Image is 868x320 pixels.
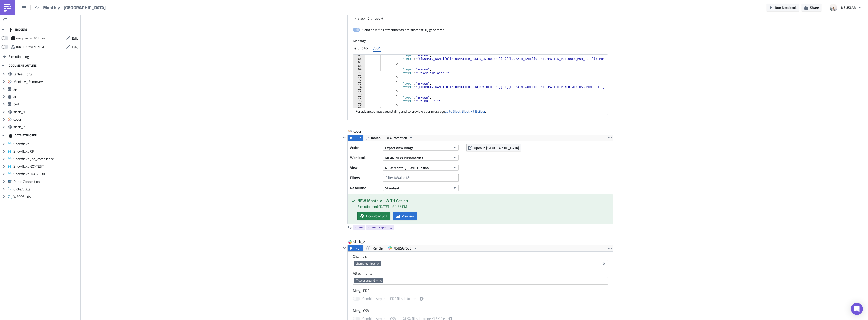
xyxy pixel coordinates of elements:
[353,75,365,78] div: 71
[16,34,45,42] div: every day for 10 times
[353,64,365,68] div: 68
[350,174,381,182] label: Filters
[355,135,362,141] span: Run
[383,165,459,171] button: NEW Monthly - WITH Casino
[72,35,78,41] span: Edit
[353,57,365,61] div: 66
[350,164,381,171] label: View
[350,144,381,151] label: Action
[341,245,347,251] button: Hide content
[353,296,425,302] label: Combine separate PDF files into one
[353,106,365,110] div: 80
[16,43,47,51] div: https://pushmetrics.io/api/v1/report/OXopK65lK0/webhook?token=5da38f4a361343769858d13efdef3015
[379,278,383,283] button: Remove Tag
[353,129,373,134] span: cover
[355,225,364,230] span: cover
[353,225,365,230] a: cover
[353,308,608,313] label: Merge CSV
[353,78,365,82] div: 72
[385,165,429,170] span: NEW Monthly - WITH Casino
[13,172,79,176] span: Snowflake-DX-AUDIT
[350,184,381,192] label: Resolution
[350,154,381,161] label: Workbook
[373,44,381,52] div: JSON
[376,261,381,266] button: Remove Tag
[64,34,80,42] button: Edit
[356,262,375,266] span: shared-gg_jopt
[353,44,368,52] div: Text Editor
[64,43,80,51] button: Edit
[353,82,365,85] div: 73
[353,89,365,92] div: 75
[366,225,394,230] a: cover.export()
[357,204,609,209] div: Execution end: [DATE] 1:39:35 PM
[419,296,425,302] button: Combine separate PDF files into one
[363,135,415,141] button: Tableau - BI Automation
[385,145,413,150] span: Export View Image
[802,4,821,11] button: Share
[13,149,79,154] span: Snowflake CP
[353,99,365,103] div: 78
[9,131,37,140] div: DATA EXPLORER
[13,194,79,199] span: WSOPStats
[402,213,414,219] span: Preview
[356,279,378,283] span: {{ cover.export() }}
[13,164,79,169] span: Snowflake-DX-TEST
[357,199,609,203] h5: NEW Monthly - WITH Casino
[13,179,79,184] span: Demo Connection
[13,94,79,99] span: acq
[353,39,608,43] label: Message
[353,71,365,75] div: 70
[13,79,79,84] span: Monthly_Summary
[353,54,365,57] div: 65
[2,2,263,6] p: BI Automated Monthly Reports - [GEOGRAPHIC_DATA]
[362,28,445,32] div: Send only if all attachments are successfully generated.
[2,2,263,6] body: Rich Text Area. Press ALT-0 for help.
[348,135,363,141] button: Run
[13,87,79,91] span: gp
[72,44,78,50] span: Edit
[43,5,106,10] span: Monthly - [GEOGRAPHIC_DATA]
[9,25,28,34] div: TRIGGERS
[13,157,79,161] span: Snowflake_de_compliance
[385,185,399,191] span: Standard
[445,109,485,114] a: go to Slack Block Kit Builder
[383,155,459,161] button: JAPAN NEW Pushmetrics
[13,117,79,122] span: cover
[601,261,607,267] button: Clear selected items
[383,145,459,151] button: Export View Image
[9,61,37,70] div: DOCUMENT OUTLINE
[357,212,390,220] a: Download png
[385,155,423,160] span: JAPAN NEW Pushmetrics
[383,185,459,191] button: Standard
[353,103,365,106] div: 79
[13,125,79,129] span: slack_2
[767,4,799,11] button: Run Notebook
[466,144,521,151] button: Open in [GEOGRAPHIC_DATA]
[4,4,12,12] img: PushMetrics
[386,245,419,251] button: NSUSGroup
[353,96,365,99] div: 77
[355,245,362,251] span: Run
[383,174,459,182] input: Filter1=Value1&...
[353,254,608,259] label: Channels
[363,245,386,251] button: Render
[353,271,608,276] label: Attachments
[353,85,365,89] div: 74
[13,187,79,191] span: GlobalStats
[341,135,347,141] button: Hide content
[841,5,856,10] span: NSUSLAB
[348,245,363,251] button: Run
[393,212,417,220] button: Preview
[353,288,608,293] label: Merge PDF
[810,5,819,10] span: Share
[353,108,608,115] div: For advanced message styling and to preview your message .
[393,245,412,251] span: NSUSGroup
[368,225,393,230] span: cover.export()
[8,52,29,61] span: Execution Log
[474,145,519,150] span: Open in [GEOGRAPHIC_DATA]
[371,135,407,141] span: Tableau - BI Automation
[13,141,79,146] span: Snowflake
[13,102,79,106] span: pmt
[353,68,365,71] div: 69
